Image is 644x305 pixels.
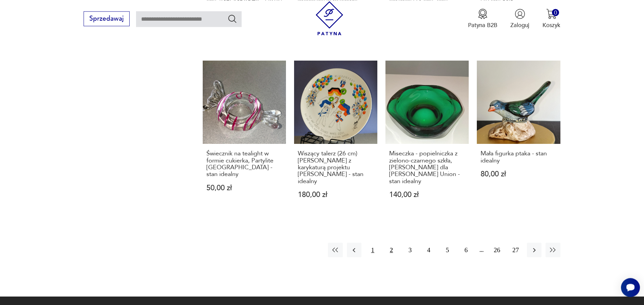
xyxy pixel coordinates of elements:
[84,11,129,26] button: Sprzedawaj
[552,9,559,16] div: 0
[421,243,436,257] button: 4
[515,8,525,19] img: Ikonka użytkownika
[206,150,283,178] h3: Świecznik na tealight w formie cukierka, Partylite [GEOGRAPHIC_DATA] - stan idealny
[546,8,557,19] img: Ikona koszyka
[294,61,377,214] a: Wiszący talerz (26 cm) Rosenthal z karykaturą projektu Ernsta Marii Langa - stan idealnyWiszący t...
[389,150,465,185] h3: Miseczka - popielniczka z zielono-czarnego szkła, [PERSON_NAME] dla [PERSON_NAME] Union - stan id...
[477,61,560,214] a: Mała figurka ptaka - stan idealnyMała figurka ptaka - stan idealny80,00 zł
[478,8,488,19] img: Ikona medalu
[490,243,504,257] button: 26
[203,61,286,214] a: Świecznik na tealight w formie cukierka, Partylite USA - stan idealnyŚwiecznik na tealight w form...
[298,191,374,198] p: 180,00 zł
[481,171,557,178] p: 80,00 zł
[403,243,417,257] button: 3
[385,61,469,214] a: Miseczka - popielniczka z zielono-czarnego szkła, Rudolf Jurnikl dla Rosice Sklo Union - stan ide...
[459,243,473,257] button: 6
[621,278,640,297] iframe: Smartsupp widget button
[510,21,529,29] p: Zaloguj
[312,1,347,35] img: Patyna - sklep z meblami i dekoracjami vintage
[481,150,557,164] h3: Mała figurka ptaka - stan idealny
[468,8,497,29] button: Patyna B2B
[384,243,399,257] button: 2
[298,150,374,185] h3: Wiszący talerz (26 cm) [PERSON_NAME] z karykaturą projektu [PERSON_NAME] - stan idealny
[227,14,237,23] button: Szukaj
[468,8,497,29] a: Ikona medaluPatyna B2B
[542,8,560,29] button: 0Koszyk
[542,21,560,29] p: Koszyk
[389,191,465,198] p: 140,00 zł
[440,243,455,257] button: 5
[206,184,283,192] p: 50,00 zł
[365,243,380,257] button: 1
[510,8,529,29] button: Zaloguj
[84,16,129,22] a: Sprzedawaj
[468,21,497,29] p: Patyna B2B
[508,243,523,257] button: 27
